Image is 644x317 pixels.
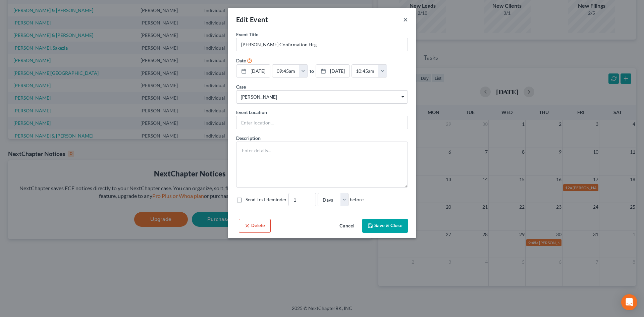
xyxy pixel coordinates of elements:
[310,67,314,74] label: to
[272,65,299,77] input: -- : --
[239,219,271,233] button: Delete
[352,65,379,77] input: -- : --
[236,109,267,116] label: Event Location
[236,57,246,64] label: Date
[362,219,408,233] button: Save & Close
[350,196,364,203] span: before
[241,94,403,101] span: [PERSON_NAME]
[316,65,350,77] a: [DATE]
[236,135,261,142] label: Description
[236,83,246,90] label: Case
[236,116,408,129] input: Enter location...
[334,219,360,233] button: Cancel
[236,90,408,104] span: Select box activate
[246,196,287,203] label: Send Text Reminder
[236,65,270,77] a: [DATE]
[621,294,637,310] div: Open Intercom Messenger
[236,32,258,37] span: Event Title
[289,193,316,206] input: --
[236,15,268,23] span: Edit Event
[236,38,408,51] input: Enter event name...
[403,15,408,23] button: ×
